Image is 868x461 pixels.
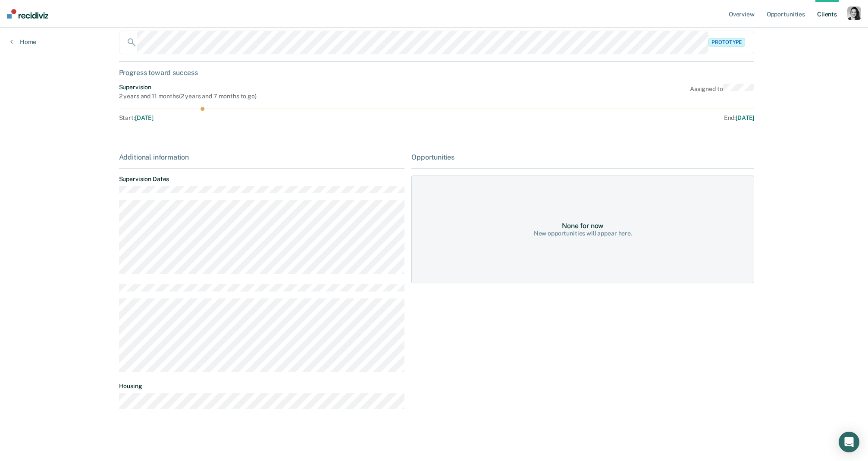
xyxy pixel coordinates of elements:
div: Opportunities [411,153,754,161]
span: [DATE] [736,114,754,121]
div: End : [440,114,754,122]
div: 2 years and 11 months ( 2 years and 7 months to go ) [119,93,257,100]
dt: Supervision Dates [119,176,405,183]
img: Recidiviz [7,9,48,19]
div: Start : [119,114,437,122]
a: Home [10,38,36,46]
div: None for now [562,222,604,230]
div: Assigned to [690,84,754,100]
span: [DATE] [135,114,154,121]
div: New opportunities will appear here. [534,230,632,237]
div: Additional information [119,153,405,161]
div: Open Intercom Messenger [839,432,859,452]
div: Supervision [119,84,257,91]
div: Progress toward success [119,69,755,77]
dt: Housing [119,383,405,390]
